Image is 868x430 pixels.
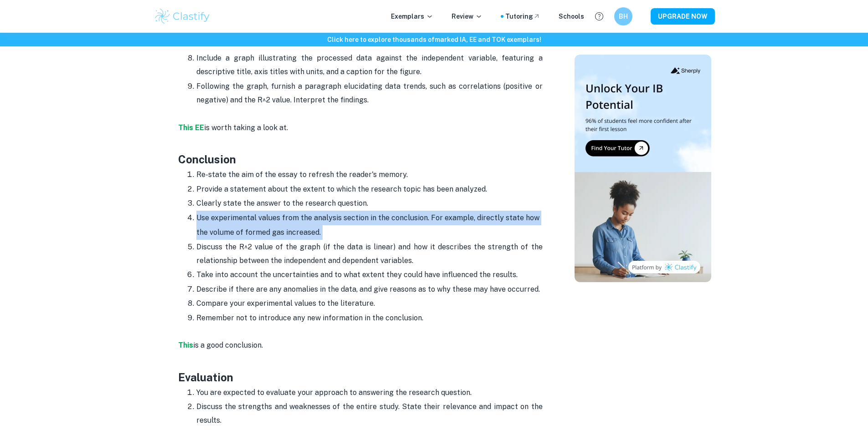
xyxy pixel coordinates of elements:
[391,11,433,21] p: Exemplars
[196,197,543,210] p: Clearly state the answer to the research question.
[178,325,543,353] p: is a good conclusion.
[196,386,543,400] p: You are expected to evaluate your approach to answering the research question.
[196,51,543,79] p: Include a graph illustrating the processed data against the independent variable, featuring a des...
[196,283,543,296] p: Describe if there are any anomalies in the data, and give reasons as to why these may have occurred.
[196,168,543,182] p: Re-state the aim of the essay to refresh the reader's memory.
[196,240,543,268] p: Discuss the R^2 value of the graph (if the data is linear) and how it describes the strength of t...
[618,11,628,21] h6: BH
[591,9,607,24] button: Help and Feedback
[178,107,543,135] p: is worth taking a look at.
[196,211,543,240] li: Use experimental values from the analysis section in the conclusion. For example, directly state ...
[651,8,715,25] button: UPGRADE NOW
[178,353,543,385] h3: Evaluation
[196,400,543,428] p: Discuss the strengths and weaknesses of the entire study. State their relevance and impact on the...
[614,7,632,25] button: BH
[559,11,584,21] a: Schools
[196,80,543,107] p: Following the graph, furnish a paragraph elucidating data trends, such as correlations (positive ...
[154,7,211,25] img: Clastify logo
[2,35,866,45] h6: Click here to explore thousands of marked IA, EE and TOK exemplars !
[575,55,711,282] img: Thumbnail
[196,182,543,196] p: Provide a statement about the extent to which the research topic has been analyzed.
[452,11,483,21] p: Review
[178,341,193,349] a: This
[178,153,236,166] strong: Conclusion
[196,311,543,325] p: Remember not to introduce any new information in the conclusion.
[196,268,543,282] p: Take into account the uncertainties and to what extent they could have influenced the results.
[178,123,204,132] a: This EE
[505,11,540,21] a: Tutoring
[196,297,543,310] p: Compare your experimental values to the literature.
